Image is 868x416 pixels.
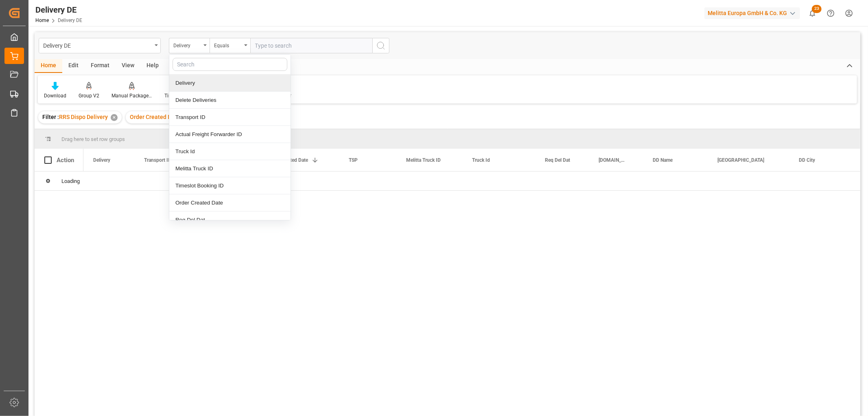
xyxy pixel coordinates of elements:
button: Help Center [822,4,840,22]
a: Home [35,18,49,23]
div: Order Created Date [169,194,291,211]
div: Delivery [173,40,201,49]
span: Melitta Truck ID [406,157,441,163]
div: Timeslot Booking Report [164,92,205,99]
span: Filter : [42,114,59,120]
button: close menu [169,38,210,53]
div: Help [140,59,165,73]
span: Req Del Dat [545,157,570,163]
div: Timeslot Booking ID [169,177,291,194]
div: Melitta Europa GmbH & Co. KG [704,7,800,19]
div: Action [57,156,74,164]
span: Drag here to set row groups [61,136,125,142]
span: DD Name [653,157,673,163]
div: Delivery DE [35,4,82,16]
button: show 23 new notifications [803,4,822,22]
span: DD City [799,157,815,163]
span: Transport ID [144,157,171,163]
span: Truck Id [472,157,490,163]
div: Format [85,59,116,73]
div: Download [44,92,66,99]
div: Delete Deliveries [169,92,291,109]
input: Search [173,58,287,71]
span: Order Created Date [130,114,180,120]
div: Delivery DE [43,40,152,50]
span: RRS Dispo Delivery [59,114,108,120]
div: Req Del Dat [169,211,291,229]
span: 23 [812,5,822,13]
div: Manual Package TypeDetermination [112,92,152,99]
div: Group V2 [79,92,99,99]
div: Melitta Truck ID [169,160,291,177]
button: search button [372,38,389,53]
div: Equals [214,40,242,49]
span: Loading [61,178,80,184]
div: Delivery [169,75,291,92]
div: Home [35,59,62,73]
span: [DOMAIN_NAME] Dat [599,157,626,163]
div: View [116,59,140,73]
span: Delivery [93,157,110,163]
input: Type to search [250,38,372,53]
div: ✕ [111,114,118,121]
button: open menu [39,38,161,53]
span: TSP [349,157,358,163]
button: Melitta Europa GmbH & Co. KG [704,5,803,21]
span: [GEOGRAPHIC_DATA] [717,157,764,163]
button: open menu [210,38,250,53]
div: Actual Freight Forwarder ID [169,126,291,143]
div: Truck Id [169,143,291,160]
div: Transport ID [169,109,291,126]
div: Edit [62,59,85,73]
